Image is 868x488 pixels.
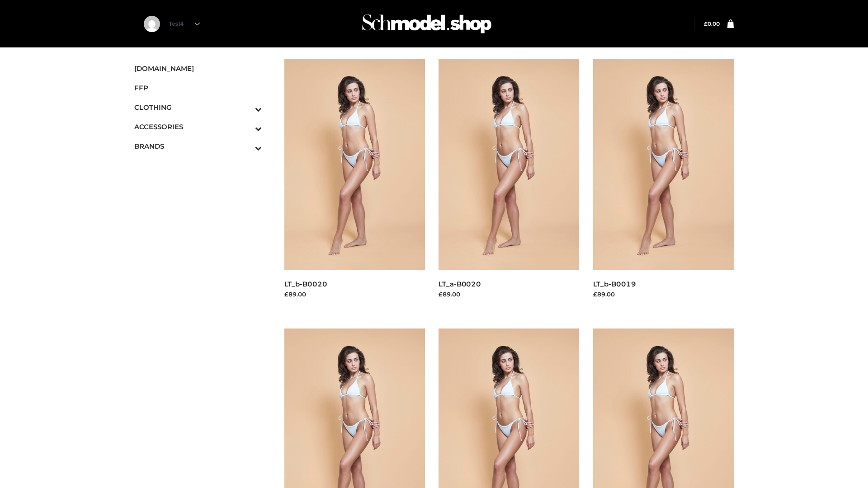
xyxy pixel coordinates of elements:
button: Toggle Submenu [230,98,262,117]
div: £89.00 [439,290,580,299]
span: BRANDS [134,141,262,151]
a: Read more [284,300,318,307]
a: Read more [593,300,627,307]
a: LT_b-B0019 [593,280,636,288]
div: £89.00 [593,290,734,299]
a: LT_b-B0020 [284,280,327,288]
span: [DOMAIN_NAME] [134,63,262,74]
a: Test4 [169,20,200,27]
img: Schmodel Admin 964 [359,6,495,42]
a: [DOMAIN_NAME] [134,59,262,78]
a: Read more [439,300,472,307]
bdi: 0.00 [704,20,720,27]
a: ACCESSORIESToggle Submenu [134,117,262,136]
button: Toggle Submenu [230,136,262,156]
a: CLOTHINGToggle Submenu [134,98,262,117]
a: FFP [134,78,262,98]
button: Toggle Submenu [230,117,262,136]
span: £ [704,20,708,27]
a: BRANDSToggle Submenu [134,136,262,156]
div: £89.00 [284,290,425,299]
a: £0.00 [704,20,720,27]
span: FFP [134,83,262,93]
span: CLOTHING [134,102,262,113]
a: LT_a-B0020 [439,280,481,288]
span: ACCESSORIES [134,122,262,132]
